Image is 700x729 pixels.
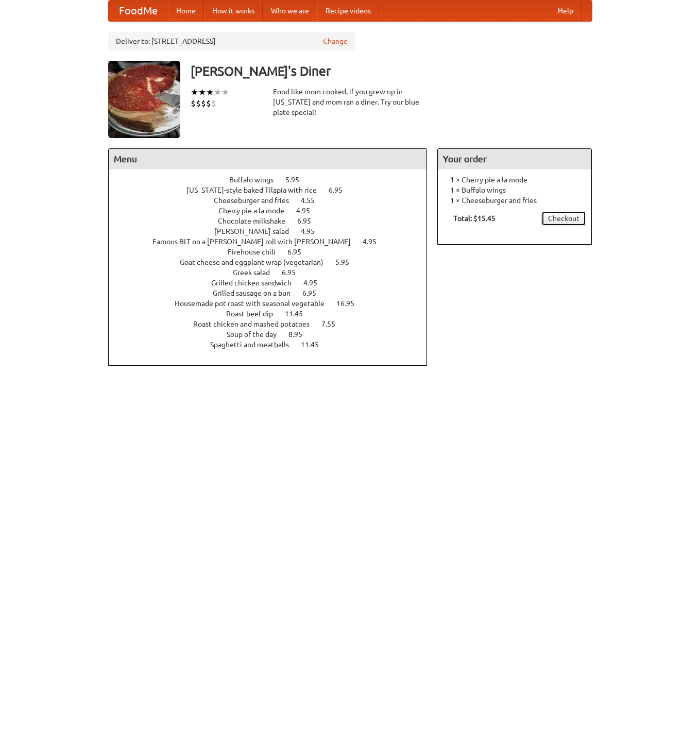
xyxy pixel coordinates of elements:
span: Goat cheese and eggplant wrap (vegetarian) [180,258,334,266]
a: How it works [204,1,263,21]
span: 16.95 [336,299,365,308]
img: angular.jpg [108,61,180,138]
a: Soup of the day 8.95 [227,330,321,338]
span: 6.95 [287,248,312,256]
span: Roast chicken and mashed potatoes [193,320,320,328]
a: Home [168,1,204,21]
li: $ [196,98,201,109]
span: Housemade pot roast with seasonal vegetable [175,299,335,308]
a: Recipe videos [317,1,379,21]
span: 4.55 [301,196,325,205]
span: 5.95 [285,176,310,184]
span: Grilled chicken sandwich [211,279,302,287]
a: Cherry pie a la mode 4.95 [218,207,329,215]
a: Cheeseburger and fries 4.55 [214,196,334,205]
li: ★ [221,87,229,98]
span: 4.95 [303,279,328,287]
a: Change [323,36,348,46]
a: Chocolate milkshake 6.95 [218,217,330,225]
b: Total: $15.45 [453,214,496,223]
span: Soup of the day [227,330,287,338]
a: Who we are [263,1,317,21]
span: 7.55 [321,320,346,328]
a: Famous BLT on a [PERSON_NAME] roll with [PERSON_NAME] 4.95 [152,238,396,246]
a: Help [550,1,582,21]
li: $ [201,98,206,109]
a: Checkout [541,211,586,226]
h3: [PERSON_NAME]'s Diner [191,61,592,81]
a: Spaghetti and meatballs 11.45 [210,341,338,349]
span: 4.95 [301,227,325,235]
a: Roast beef dip 11.45 [226,310,322,318]
span: 8.95 [288,330,313,338]
a: Roast chicken and mashed potatoes 7.55 [193,320,354,328]
li: $ [206,98,211,109]
span: Greek salad [233,268,280,277]
span: Chocolate milkshake [218,217,296,225]
a: Grilled chicken sandwich 4.95 [211,279,336,287]
span: Roast beef dip [226,310,283,318]
span: Buffalo wings [229,176,284,184]
span: Spaghetti and meatballs [210,341,299,349]
a: Buffalo wings 5.95 [229,176,318,184]
li: ★ [206,87,214,98]
a: FoodMe [109,1,168,21]
li: ★ [198,87,206,98]
a: Firehouse chili 6.95 [228,248,320,256]
span: 6.95 [282,268,306,277]
li: 1 × Buffalo wings [443,185,586,195]
span: 5.95 [335,258,360,266]
a: [US_STATE]-style baked Tilapia with rice 6.95 [186,186,362,194]
h4: Menu [109,149,427,169]
span: 11.45 [285,310,313,318]
li: 1 × Cherry pie a la mode [443,175,586,185]
div: Food like mom cooked, if you grew up in [US_STATE] and mom ran a diner. Try our blue plate special! [273,87,428,117]
span: [US_STATE]-style baked Tilapia with rice [186,186,327,194]
a: [PERSON_NAME] salad 4.95 [214,227,334,235]
li: 1 × Cheeseburger and fries [443,195,586,206]
span: Grilled sausage on a bun [213,289,301,297]
span: 4.95 [296,207,320,215]
span: [PERSON_NAME] salad [214,227,299,235]
span: 6.95 [302,289,327,297]
span: 6.95 [297,217,321,225]
span: Cheeseburger and fries [214,196,299,205]
span: Cherry pie a la mode [218,207,295,215]
span: Famous BLT on a [PERSON_NAME] roll with [PERSON_NAME] [152,238,361,246]
span: 4.95 [363,238,387,246]
li: ★ [214,87,221,98]
span: 11.45 [301,341,329,349]
li: $ [191,98,196,109]
h4: Your order [438,149,591,169]
a: Goat cheese and eggplant wrap (vegetarian) 5.95 [180,258,368,266]
span: 6.95 [329,186,353,194]
li: ★ [191,87,198,98]
a: Grilled sausage on a bun 6.95 [213,289,335,297]
div: Deliver to: [STREET_ADDRESS] [108,32,355,50]
a: Greek salad 6.95 [233,268,315,277]
span: Firehouse chili [228,248,286,256]
a: Housemade pot roast with seasonal vegetable 16.95 [175,299,373,308]
li: $ [211,98,216,109]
